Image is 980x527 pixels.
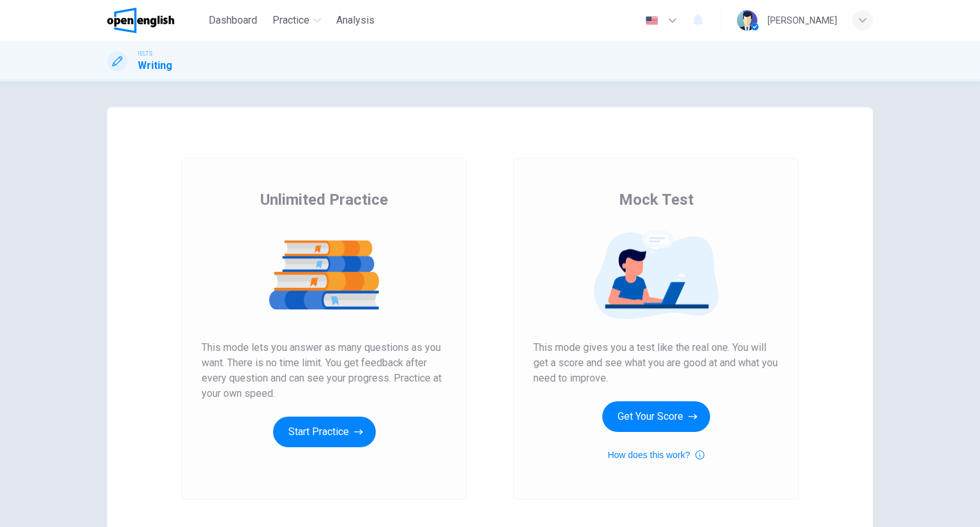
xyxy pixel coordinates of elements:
[644,16,660,26] img: en
[619,189,694,210] span: Mock Test
[107,8,174,33] img: OpenEnglish logo
[202,340,447,401] span: This mode lets you answer as many questions as you want. There is no time limit. You get feedback...
[331,9,380,32] button: Analysis
[107,8,204,33] a: OpenEnglish logo
[209,13,257,28] span: Dashboard
[272,13,309,28] span: Practice
[260,189,388,210] span: Unlimited Practice
[768,13,837,28] div: [PERSON_NAME]
[273,417,376,447] button: Start Practice
[267,9,326,32] button: Practice
[602,401,710,432] button: Get Your Score
[533,340,778,386] span: This mode gives you a test like the real one. You will get a score and see what you are good at a...
[204,9,262,32] button: Dashboard
[138,58,172,73] h1: Writing
[607,447,704,463] button: How does this work?
[138,49,152,58] span: IELTS
[336,13,375,28] span: Analysis
[737,10,757,31] img: Profile picture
